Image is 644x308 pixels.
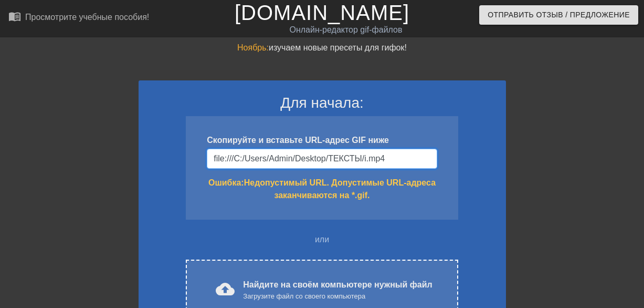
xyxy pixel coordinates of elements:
[152,94,492,112] h3: Для начала:
[235,1,409,24] a: [DOMAIN_NAME]
[216,280,235,299] span: cloud_upload загрузить
[243,291,432,302] div: Загрузите файл со своего компьютера
[207,149,437,169] input: Имя пользователя
[207,177,437,202] div: Ошибка: Недопустимый URL. Допустимые URL-адреса заканчиваются на *.gif.
[207,134,437,147] div: Скопируйте и вставьте URL-адрес GIF ниже
[479,5,638,25] button: Отправить Отзыв / Предложение
[139,42,506,54] div: изучаем новые пресеты для гифок!
[166,233,479,246] div: или
[8,10,149,26] a: Просмотрите учебные пособия!
[8,10,21,23] span: menu_book_бук меню
[488,8,630,22] span: Отправить Отзыв / Предложение
[220,24,472,36] div: Онлайн-редактор gif-файлов
[25,13,149,22] div: Просмотрите учебные пособия!
[237,43,269,52] span: Ноябрь:
[243,279,432,302] div: Найдите на своём компьютере нужный файл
